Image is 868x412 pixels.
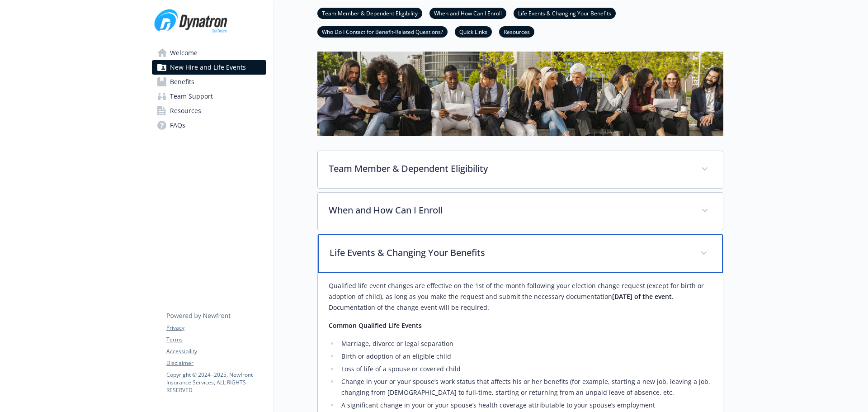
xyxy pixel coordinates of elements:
[166,347,266,355] a: Accessibility
[499,27,534,36] a: Resources
[318,234,723,273] div: Life Events & Changing Your Benefits
[429,9,506,17] a: When and How Can I Enroll
[152,118,266,133] a: FAQs
[329,280,712,313] p: Qualified life event changes are effective on the 1st of the month following your election change...
[318,193,723,230] div: When and How Can I Enroll
[152,89,266,104] a: Team Support
[170,60,246,75] span: New Hire and Life Events
[170,118,185,133] span: FAQs
[170,46,198,60] span: Welcome
[317,52,723,136] img: new hire page banner
[317,9,422,17] a: Team Member & Dependent Eligibility
[166,359,266,367] a: Disclaimer
[317,27,448,36] a: Who Do I Contact for Benefit-Related Questions?
[170,104,201,118] span: Resources
[339,364,712,374] li: Loss of life of a spouse or covered child
[339,351,712,362] li: Birth or adoption of an eligible child
[329,204,690,217] p: When and How Can I Enroll
[152,46,266,60] a: Welcome
[455,27,492,36] a: Quick Links
[612,292,672,301] strong: [DATE] of the event
[152,60,266,75] a: New Hire and Life Events
[329,162,690,175] p: Team Member & Dependent Eligibility
[318,151,723,188] div: Team Member & Dependent Eligibility
[329,321,422,330] strong: Common Qualified Life Events
[170,75,194,89] span: Benefits
[166,371,266,394] p: Copyright © 2024 - 2025 , Newfront Insurance Services, ALL RIGHTS RESERVED
[339,338,712,349] li: Marriage, divorce or legal separation
[152,104,266,118] a: Resources
[514,9,616,17] a: Life Events & Changing Your Benefits
[166,324,266,332] a: Privacy
[152,75,266,89] a: Benefits
[339,400,712,411] li: A significant change in your or your spouse’s health coverage attributable to your spouse’s emplo...
[170,89,213,104] span: Team Support
[330,246,689,260] p: Life Events & Changing Your Benefits
[339,376,712,398] li: Change in your or your spouse’s work status that affects his or her benefits (for example, starti...
[166,336,266,344] a: Terms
